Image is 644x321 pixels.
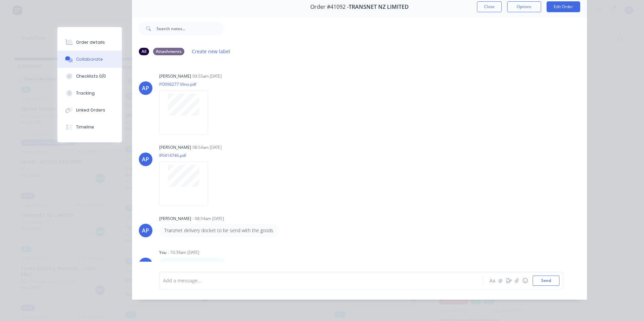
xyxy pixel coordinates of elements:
div: You [159,249,166,256]
button: Send [533,276,559,286]
div: 08:54am [DATE] [192,144,222,151]
button: @ [497,277,505,285]
button: Checklists 0/0 [57,68,122,85]
span: Order #41092 - [310,4,349,10]
div: Tracking [76,90,95,96]
div: - 10:39am [DATE] [168,249,199,256]
div: - 08:54am [DATE] [192,216,224,222]
button: Tracking [57,85,122,102]
div: N [143,260,148,268]
button: Order details [57,34,122,51]
div: [PERSON_NAME] [159,216,191,222]
div: Attachments [153,48,184,55]
div: AP [142,155,149,163]
p: PO096277 Vilno.pdf [159,81,215,87]
span: TRANSNET NZ LIMITED [349,4,409,10]
div: [PERSON_NAME] [159,73,191,79]
div: Timeline [76,124,94,130]
div: Linked Orders [76,107,105,113]
div: 09:55am [DATE] [192,73,222,79]
div: All [139,48,149,55]
input: Search notes... [157,22,224,35]
div: AP [142,84,149,92]
button: Edit Order [547,1,580,12]
p: IF0414746.pdf [159,153,215,158]
button: Close [477,1,502,12]
button: ☺ [521,277,529,285]
button: Create new label [188,47,234,56]
p: Tranznet delivery docket to be send with the goods [164,227,273,234]
div: Collaborate [76,56,103,62]
div: Order details [76,39,105,45]
button: Collaborate [57,51,122,68]
div: AP [142,226,149,235]
div: [PERSON_NAME] [159,144,191,151]
div: Checklists 0/0 [76,73,106,79]
button: Aa [489,277,497,285]
button: Timeline [57,119,122,136]
button: Linked Orders [57,102,122,119]
p: SHIP VIA TNT : 228462927 [164,261,220,268]
button: Options [507,1,541,12]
